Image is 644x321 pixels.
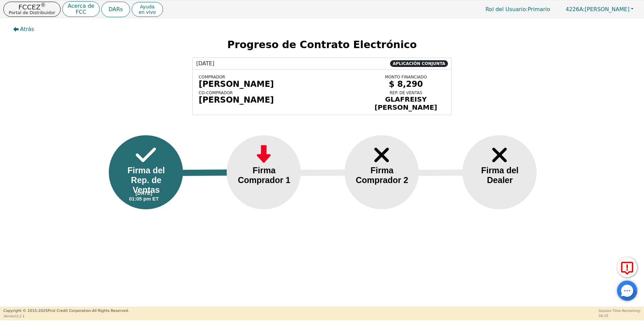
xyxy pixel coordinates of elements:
div: REP. DE VENTAS [366,91,445,95]
div: GLAFREISY [PERSON_NAME] [366,95,445,111]
div: Firma del Dealer [473,166,527,185]
img: Frame [254,143,274,167]
span: [PERSON_NAME] [566,6,630,12]
p: FCC [68,9,94,15]
button: Reportar Error a FCC [617,257,637,277]
span: APLICACIÓN CONJUNTA [390,60,448,67]
img: Frame [136,143,156,167]
div: MONTO FINANCIADO [366,75,445,79]
p: Copyright © 2015- 2025 First Credit Corporation. [3,308,129,314]
p: Primario [479,3,557,16]
span: en vivo [139,9,156,15]
div: [PERSON_NAME] [199,79,361,89]
span: Rol del Usuario : [485,6,527,12]
p: Portal de Distribuidor [9,10,55,15]
div: $ 8,290 [366,79,445,89]
p: Session Time Remaining: [599,308,641,313]
div: COMPRADOR [199,75,361,79]
span: All Rights Reserved. [92,309,129,313]
img: Frame [489,143,510,167]
div: Firma del Rep. de Ventas [119,166,173,195]
button: Atrás [8,22,40,37]
img: Line [173,169,244,176]
button: Acerca deFCC [62,1,100,17]
span: Atrás [20,25,34,33]
button: FCCEZ®Portal de Distribuidor [3,2,61,17]
button: DARs [101,2,130,17]
p: Acerca de [68,3,94,9]
span: [DATE] [196,60,214,68]
button: 4226A:[PERSON_NAME] [558,4,641,14]
div: CO-COMPRADOR [199,91,361,95]
p: 56:25 [599,313,641,318]
img: Line [409,169,480,176]
sup: ® [40,2,45,8]
p: Version 3.2.1 [3,314,129,319]
a: Rol del Usuario:Primario [479,3,557,16]
div: [PERSON_NAME] [199,95,361,105]
div: Firma Comprador 1 [237,166,291,185]
img: Frame [372,143,392,167]
span: Ayuda [139,4,156,9]
span: 4226A: [566,6,585,12]
h2: Progreso de Contrato Electrónico [8,39,637,51]
button: Ayudaen vivo [132,2,163,17]
div: Firma Comprador 2 [355,166,409,185]
img: Line [291,169,362,176]
div: [DATE] 01:05 pm ET [129,190,159,202]
p: FCCEZ [9,4,55,10]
